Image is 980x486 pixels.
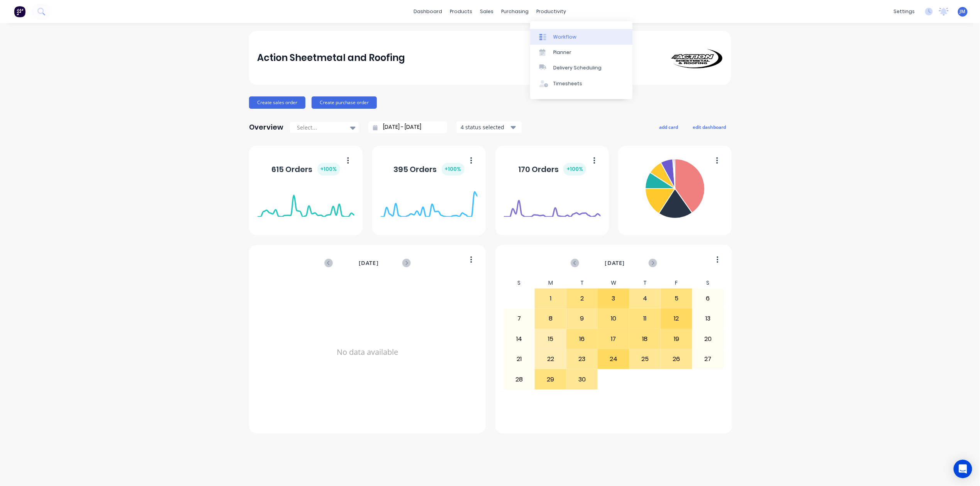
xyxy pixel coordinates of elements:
div: 12 [661,309,692,328]
div: 11 [630,309,661,328]
img: Action Sheetmetal and Roofing [668,47,722,68]
div: Workflow [553,34,576,40]
div: S [692,277,724,289]
div: 10 [598,309,629,328]
div: 26 [661,349,692,369]
div: F [661,277,692,289]
div: 22 [535,349,566,369]
div: 7 [504,309,535,328]
div: 615 Orders [272,163,340,175]
a: Delivery Scheduling [530,60,632,76]
a: dashboard [410,6,446,17]
a: Planner [530,45,632,60]
div: 9 [567,309,598,328]
div: T [566,277,598,289]
div: 29 [535,370,566,389]
div: 20 [693,329,724,349]
div: 23 [567,349,598,369]
div: 28 [504,370,535,389]
div: 18 [630,329,661,349]
div: 21 [504,349,535,369]
div: 24 [598,349,629,369]
div: 4 [630,289,661,308]
div: 5 [661,289,692,308]
div: 4 status selected [461,123,509,131]
div: Open Intercom Messenger [954,460,972,478]
button: 4 status selected [456,121,522,133]
div: 14 [504,329,535,349]
div: 1 [535,289,566,308]
div: No data available [258,277,478,427]
span: [DATE] [359,259,379,267]
div: 15 [535,329,566,349]
div: + 100 % [442,163,465,175]
div: T [629,277,661,289]
div: products [446,6,476,17]
div: + 100 % [563,163,586,175]
div: 13 [693,309,724,328]
div: purchasing [498,6,533,17]
div: 170 Orders [518,163,586,175]
div: 27 [693,349,724,369]
div: productivity [533,6,570,17]
div: 30 [567,370,598,389]
div: M [535,277,566,289]
div: 8 [535,309,566,328]
div: 395 Orders [394,163,465,175]
div: Planner [553,49,571,56]
div: Action Sheetmetal and Roofing [258,50,405,66]
a: Workflow [530,29,632,44]
div: Delivery Scheduling [553,64,602,71]
div: S [504,277,535,289]
img: Factory [14,6,25,17]
div: settings [890,6,919,17]
div: 17 [598,329,629,349]
button: edit dashboard [688,122,731,132]
button: Create sales order [249,96,305,109]
div: 19 [661,329,692,349]
button: add card [654,122,683,132]
span: JM [960,8,966,15]
div: W [598,277,629,289]
div: 6 [693,289,724,308]
button: Create purchase order [312,96,377,109]
div: Timesheets [553,80,582,87]
div: sales [476,6,498,17]
div: 16 [567,329,598,349]
div: 2 [567,289,598,308]
div: 25 [630,349,661,369]
div: Overview [249,120,283,135]
span: [DATE] [605,259,625,267]
div: + 100 % [317,163,340,175]
a: Timesheets [530,76,632,91]
div: 3 [598,289,629,308]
